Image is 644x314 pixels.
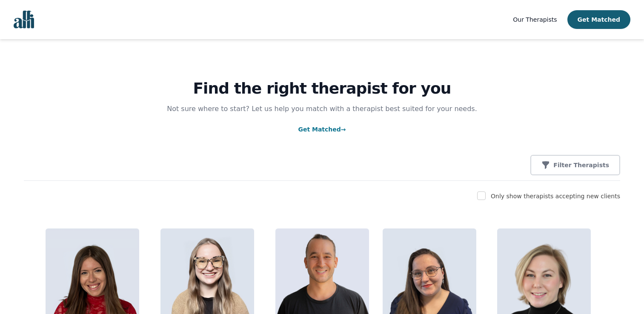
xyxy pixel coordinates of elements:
[14,11,34,29] img: alli logo
[553,161,609,169] p: Filter Therapists
[24,80,620,97] h1: Find the right therapist for you
[491,193,620,200] label: Only show therapists accepting new clients
[513,16,557,23] span: Our Therapists
[530,155,620,175] button: Filter Therapists
[567,10,630,29] button: Get Matched
[298,126,346,133] a: Get Matched
[341,126,346,133] span: →
[159,104,486,114] p: Not sure where to start? Let us help you match with a therapist best suited for your needs.
[513,14,557,25] a: Our Therapists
